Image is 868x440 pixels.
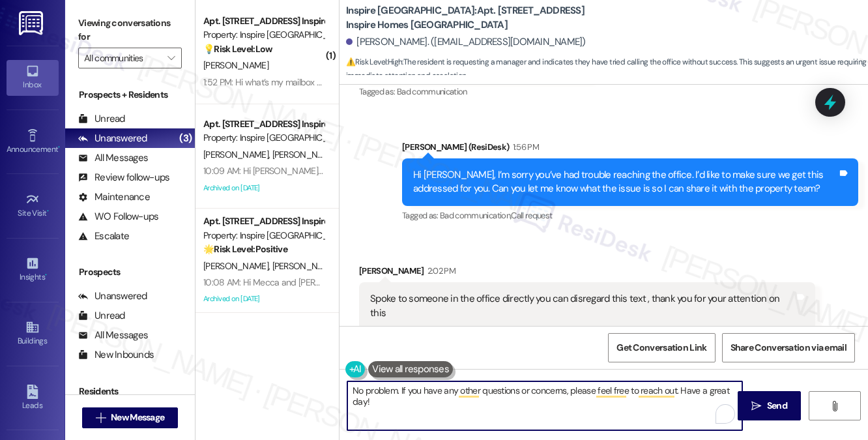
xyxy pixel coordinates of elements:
[440,210,511,221] span: Bad communication ,
[203,149,272,160] span: [PERSON_NAME]
[511,210,552,221] span: Call request
[203,260,272,272] span: [PERSON_NAME]
[510,140,539,154] div: 1:56 PM
[608,333,715,362] button: Get Conversation Link
[347,381,742,430] textarea: To enrich screen reader interactions, please activate Accessibility in Grammarly extension settings
[202,291,325,307] div: Archived on [DATE]
[722,333,855,362] button: Share Conversation via email
[78,112,125,126] div: Unread
[47,207,49,216] span: •
[96,413,106,423] i: 
[7,381,59,416] a: Leads
[272,149,338,160] span: [PERSON_NAME]
[7,188,59,224] a: Site Visit •
[203,117,324,131] div: Apt. [STREET_ADDRESS] Inspire Homes [GEOGRAPHIC_DATA]
[203,214,324,228] div: Apt. [STREET_ADDRESS] Inspire Homes [GEOGRAPHIC_DATA]
[402,140,858,158] div: [PERSON_NAME] (ResiDesk)
[203,243,287,255] strong: 🌟 Risk Level: Positive
[402,206,858,225] div: Tagged as:
[65,265,195,279] div: Prospects
[359,264,815,282] div: [PERSON_NAME]
[7,60,59,95] a: Inbox
[78,289,147,303] div: Unanswered
[84,48,161,68] input: All communities
[424,264,456,278] div: 2:02 PM
[111,411,164,424] span: New Message
[45,271,47,280] span: •
[731,341,846,355] span: Share Conversation via email
[738,391,801,420] button: Send
[346,55,868,83] span: : The resident is requesting a manager and indicates they have tried calling the office without s...
[830,401,839,411] i: 
[78,348,154,362] div: New Inbounds
[78,13,182,48] label: Viewing conversations for
[58,143,60,152] span: •
[203,43,272,55] strong: 💡 Risk Level: Low
[65,88,195,102] div: Prospects + Residents
[370,292,794,320] div: Spoke to someone in the office directly you can disregard this text , thank you for your attentio...
[346,57,402,67] strong: ⚠️ Risk Level: High
[202,180,325,196] div: Archived on [DATE]
[346,4,607,32] b: Inspire [GEOGRAPHIC_DATA]: Apt. [STREET_ADDRESS] Inspire Homes [GEOGRAPHIC_DATA]
[751,401,761,411] i: 
[19,11,46,35] img: ResiDesk Logo
[346,35,586,49] div: [PERSON_NAME]. ([EMAIL_ADDRESS][DOMAIN_NAME])
[7,252,59,287] a: Insights •
[78,309,125,323] div: Unread
[272,260,338,272] span: [PERSON_NAME]
[167,53,175,63] i: 
[203,59,268,71] span: [PERSON_NAME]
[203,28,324,42] div: Property: Inspire [GEOGRAPHIC_DATA]
[78,171,169,184] div: Review follow-ups
[616,341,706,355] span: Get Conversation Link
[78,151,148,165] div: All Messages
[203,76,347,88] div: 1:52 PM: Hi what’s my mailbox number
[82,407,179,428] button: New Message
[78,132,147,145] div: Unanswered
[78,229,129,243] div: Escalate
[359,82,592,101] div: Tagged as:
[397,86,467,97] span: Bad communication
[78,329,148,342] div: All Messages
[78,210,158,224] div: WO Follow-ups
[767,399,787,413] span: Send
[78,190,150,204] div: Maintenance
[65,385,195,398] div: Residents
[176,128,195,149] div: (3)
[413,168,837,196] div: Hi [PERSON_NAME], I’m sorry you’ve had trouble reaching the office. I’d like to make sure we get ...
[203,14,324,28] div: Apt. [STREET_ADDRESS] Inspire Homes [GEOGRAPHIC_DATA]
[203,131,324,145] div: Property: Inspire [GEOGRAPHIC_DATA]
[7,316,59,351] a: Buildings
[203,229,324,242] div: Property: Inspire [GEOGRAPHIC_DATA]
